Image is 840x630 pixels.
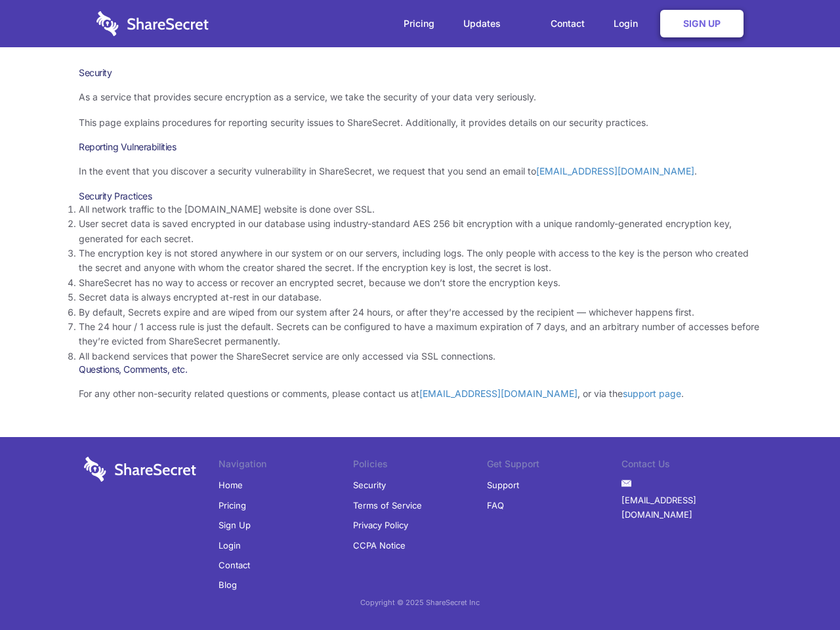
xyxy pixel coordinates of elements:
[219,575,237,595] a: Blog
[79,141,761,153] h3: Reporting Vulnerabilities
[79,305,761,320] li: By default, Secrets expire and are wiped from our system after 24 hours, or after they’re accesse...
[79,320,761,349] li: The 24 hour / 1 access rule is just the default. Secrets can be configured to have a maximum expi...
[79,190,761,202] h3: Security Practices
[219,495,246,515] a: Pricing
[487,475,519,495] a: Support
[219,535,241,555] a: Login
[79,246,761,276] li: The encryption key is not stored anywhere in our system or on our servers, including logs. The on...
[219,475,243,495] a: Home
[419,388,577,399] a: [EMAIL_ADDRESS][DOMAIN_NAME]
[79,67,761,79] h1: Security
[79,290,761,304] li: Secret data is always encrypted at-rest in our database.
[353,495,422,515] a: Terms of Service
[79,364,761,375] h3: Questions, Comments, etc.
[219,515,251,535] a: Sign Up
[660,10,744,37] a: Sign Up
[623,388,681,399] a: support page
[79,164,761,178] p: In the event that you discover a security vulnerability in ShareSecret, we request that you send ...
[79,276,761,290] li: ShareSecret has no way to access or recover an encrypted secret, because we don’t store the encry...
[390,3,448,44] a: Pricing
[79,115,761,130] p: This page explains procedures for reporting security issues to ShareSecret. Additionally, it prov...
[487,495,504,515] a: FAQ
[79,387,761,401] p: For any other non-security related questions or comments, please contact us at , or via the .
[353,475,386,495] a: Security
[353,515,408,535] a: Privacy Policy
[621,457,756,475] li: Contact Us
[79,202,761,217] li: All network traffic to the [DOMAIN_NAME] website is done over SSL.
[353,457,488,475] li: Policies
[219,555,250,575] a: Contact
[600,3,658,44] a: Login
[79,217,761,246] li: User secret data is saved encrypted in our database using industry-standard AES 256 bit encryptio...
[621,490,756,525] a: [EMAIL_ADDRESS][DOMAIN_NAME]
[537,3,598,44] a: Contact
[353,535,406,555] a: CCPA Notice
[536,165,694,177] a: [EMAIL_ADDRESS][DOMAIN_NAME]
[79,349,761,364] li: All backend services that power the ShareSecret service are only accessed via SSL connections.
[79,90,761,104] p: As a service that provides secure encryption as a service, we take the security of your data very...
[219,457,353,475] li: Navigation
[96,11,209,36] img: logo-wordmark-white-trans-d4663122ce5f474addd5e946df7df03e33cb6a1c49d2221995e7729f52c070b2.svg
[487,457,621,475] li: Get Support
[84,457,196,482] img: logo-wordmark-white-trans-d4663122ce5f474addd5e946df7df03e33cb6a1c49d2221995e7729f52c070b2.svg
